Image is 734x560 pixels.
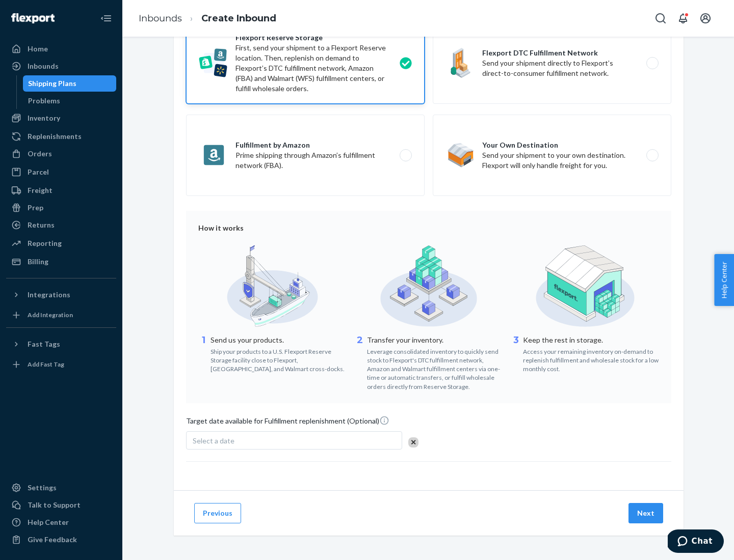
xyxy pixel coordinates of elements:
[23,93,117,109] a: Problems
[673,8,693,29] button: Open notifications
[194,503,241,523] button: Previous
[28,78,76,89] div: Shipping Plans
[6,480,116,496] a: Settings
[11,13,55,23] img: Flexport logo
[6,182,116,199] a: Freight
[28,220,55,230] div: Returns
[6,58,116,74] a: Inbounds
[28,290,70,300] div: Integrations
[628,503,663,523] button: Next
[6,164,116,180] a: Parcel
[28,113,60,123] div: Inventory
[523,335,659,345] p: Keep the rest in storage.
[201,13,276,24] a: Create Inbound
[695,8,716,29] button: Open account menu
[6,41,116,57] a: Home
[6,531,116,548] button: Give Feedback
[28,203,43,213] div: Prep
[28,257,48,267] div: Billing
[198,223,659,233] div: How it works
[28,44,48,54] div: Home
[6,146,116,162] a: Orders
[6,235,116,251] a: Reporting
[28,339,60,349] div: Fast Tags
[198,334,208,373] div: 1
[6,336,116,352] button: Fast Tags
[28,185,53,195] div: Freight
[6,110,116,126] a: Inventory
[28,96,60,106] div: Problems
[6,217,116,233] a: Returns
[28,483,57,493] div: Settings
[28,149,52,159] div: Orders
[28,61,59,71] div: Inbounds
[6,128,116,145] a: Replenishments
[650,8,671,29] button: Open Search Box
[28,238,62,248] div: Reporting
[367,345,503,391] div: Leverage consolidated inventory to quickly send stock to Flexport's DTC fulfillment network, Amaz...
[23,75,117,92] a: Shipping Plans
[96,8,116,29] button: Close Navigation
[6,200,116,216] a: Prep
[6,356,116,373] a: Add Fast Tag
[367,335,503,345] p: Transfer your inventory.
[668,529,724,555] iframe: Opens a widget where you can chat to one of our agents
[28,517,69,527] div: Help Center
[28,360,64,369] div: Add Fast Tag
[6,287,116,303] button: Integrations
[714,254,734,306] button: Help Center
[186,415,389,430] span: Target date available for Fulfillment replenishment (Optional)
[355,334,365,391] div: 2
[193,436,234,445] span: Select a date
[6,514,116,530] a: Help Center
[139,13,182,24] a: Inbounds
[28,500,81,510] div: Talk to Support
[6,307,116,323] a: Add Integration
[511,334,521,373] div: 3
[28,535,77,545] div: Give Feedback
[28,311,73,319] div: Add Integration
[28,167,49,177] div: Parcel
[6,254,116,270] a: Billing
[211,335,347,345] p: Send us your products.
[28,131,82,142] div: Replenishments
[130,4,284,34] ol: breadcrumbs
[523,345,659,373] div: Access your remaining inventory on-demand to replenish fulfillment and wholesale stock for a low ...
[211,345,347,373] div: Ship your products to a U.S. Flexport Reserve Storage facility close to Flexport, [GEOGRAPHIC_DAT...
[6,497,116,513] button: Talk to Support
